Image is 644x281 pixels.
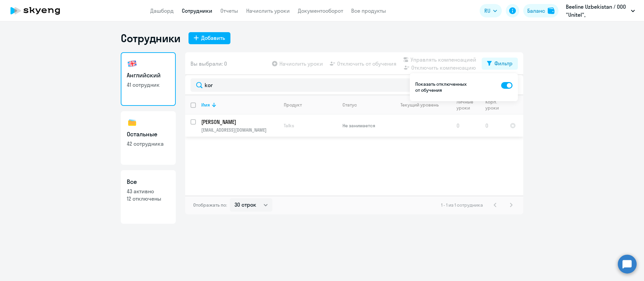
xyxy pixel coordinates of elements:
div: Добавить [201,34,225,42]
a: Сотрудники [182,7,212,14]
div: Корп. уроки [485,99,500,111]
a: Начислить уроки [246,7,290,14]
h3: Все [127,178,170,186]
a: Отчеты [220,7,238,14]
div: Продукт [284,102,302,108]
p: 43 активно [127,188,170,195]
img: others [127,117,138,128]
p: 12 отключены [127,195,170,202]
p: Не занимается [342,123,388,129]
p: [PERSON_NAME] [201,118,277,126]
div: Корп. уроки [485,99,504,111]
div: Имя [201,102,210,108]
a: Все продукты [351,7,386,14]
div: Текущий уровень [394,102,451,108]
p: 42 сотрудника [127,140,170,147]
div: Статус [342,102,357,108]
button: RU [480,4,502,17]
td: 0 [480,115,504,137]
a: Остальные42 сотрудника [121,111,176,165]
td: 0 [451,115,480,137]
button: Beeline Uzbekistan / ООО "Unitel", [GEOGRAPHIC_DATA] [562,3,638,19]
a: Дашборд [150,7,174,14]
h3: Остальные [127,130,170,139]
a: Все43 активно12 отключены [121,170,176,224]
a: Документооборот [298,7,343,14]
div: Статус [342,102,388,108]
div: Имя [201,102,278,108]
a: Английский41 сотрудник [121,52,176,106]
p: 41 сотрудник [127,81,170,88]
img: balance [548,7,554,14]
div: Баланс [527,7,545,15]
span: Вы выбрали: 0 [191,60,227,68]
img: english [127,58,138,69]
div: Текущий уровень [400,102,439,108]
p: Beeline Uzbekistan / ООО "Unitel", [GEOGRAPHIC_DATA] [566,3,628,19]
span: RU [484,7,490,15]
span: Отображать по: [193,202,227,208]
div: Фильтр [494,59,513,67]
button: Балансbalance [523,4,558,17]
button: Фильтр [482,58,518,70]
div: Продукт [284,102,337,108]
h1: Сотрудники [121,31,180,45]
div: Личные уроки [457,99,475,111]
span: Talks [284,123,294,129]
span: 1 - 1 из 1 сотрудника [441,202,483,208]
p: Показать отключенных от обучения [415,81,468,93]
a: [PERSON_NAME] [201,118,278,126]
h3: Английский [127,71,170,80]
input: Поиск по имени, email, продукту или статусу [191,78,518,92]
button: Добавить [189,32,230,44]
p: [EMAIL_ADDRESS][DOMAIN_NAME] [201,127,278,133]
div: Личные уроки [457,99,480,111]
